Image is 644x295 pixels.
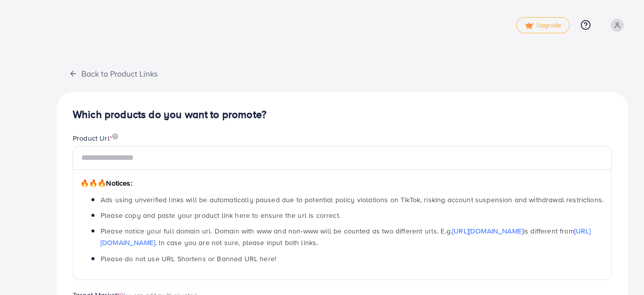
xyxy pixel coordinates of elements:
span: Notices: [80,178,132,188]
span: Please notice your full domain url. Domain with www and non-www will be counted as two different ... [101,226,591,248]
span: Upgrade [525,22,561,29]
img: image [112,133,118,140]
span: 🔥🔥🔥 [80,178,106,188]
a: tickUpgrade [516,17,570,33]
span: Please do not use URL Shortens or Banned URL here! [101,254,276,264]
img: tick [525,22,533,29]
span: Ads using unverified links will be automatically paused due to potential policy violations on Tik... [101,195,604,205]
label: Product Url [73,133,118,143]
button: Back to Product Links [57,63,170,84]
a: [URL][DOMAIN_NAME] [452,226,523,236]
h4: Which products do you want to promote? [73,108,612,121]
span: Please copy and paste your product link here to ensure the url is correct. [101,210,340,220]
